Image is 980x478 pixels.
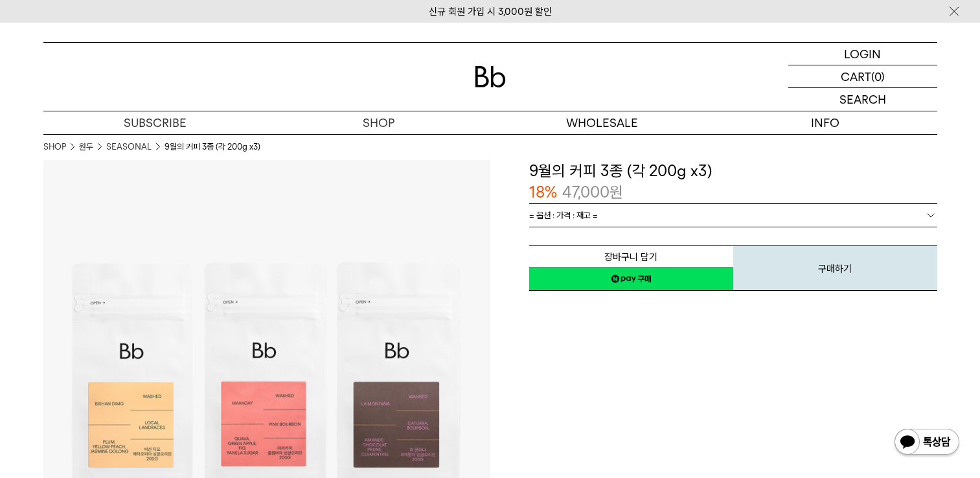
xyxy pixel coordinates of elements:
[106,141,152,154] a: SEASONAL
[43,111,267,134] a: SUBSCRIBE
[871,65,885,87] p: (0)
[429,6,552,17] a: 신규 회원 가입 시 3,000원 할인
[529,181,557,203] p: 18%
[165,141,260,154] li: 9월의 커피 3종 (각 200g x3)
[267,111,490,134] a: SHOP
[841,65,871,87] p: CART
[714,111,937,134] p: INFO
[562,181,623,203] p: 47,000
[788,43,937,65] a: LOGIN
[43,141,66,154] a: SHOP
[733,245,937,291] button: 구매하기
[529,204,598,227] span: = 옵션 : 가격 : 재고 =
[839,88,886,111] p: SEARCH
[610,183,623,201] span: 원
[490,111,714,134] p: WHOLESALE
[79,141,93,154] a: 원두
[529,267,733,291] a: 새창
[844,43,881,65] p: LOGIN
[475,66,506,87] img: 로고
[788,65,937,88] a: CART (0)
[893,427,961,459] img: 카카오톡 채널 1:1 채팅 버튼
[529,160,937,182] h3: 9월의 커피 3종 (각 200g x3)
[529,245,733,268] button: 장바구니 담기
